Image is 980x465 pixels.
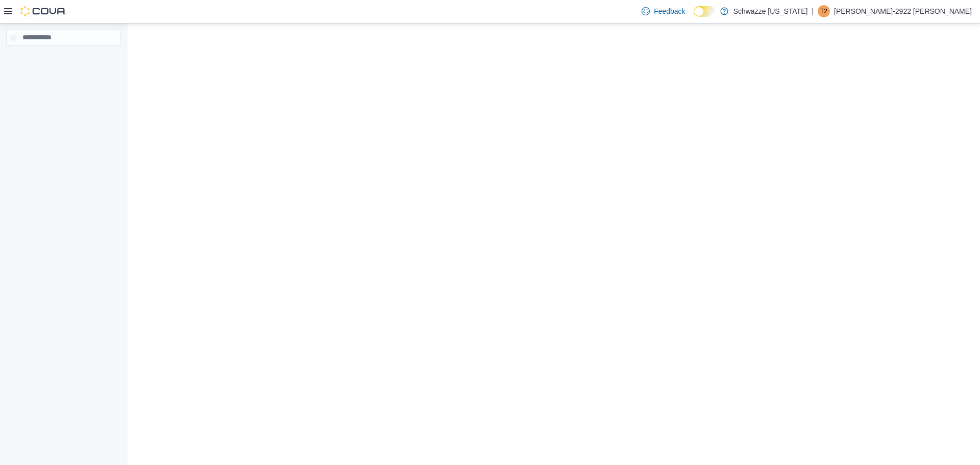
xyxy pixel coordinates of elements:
[818,5,830,17] div: Turner-2922 Ashby
[812,5,814,17] p: |
[6,48,120,72] nav: Complex example
[733,5,808,17] p: Schwazze [US_STATE]
[834,5,972,17] p: [PERSON_NAME]-2922 [PERSON_NAME]
[820,5,827,17] span: T2
[638,1,689,21] a: Feedback
[20,6,66,16] img: Cova
[694,6,715,17] input: Dark Mode
[654,6,685,16] span: Feedback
